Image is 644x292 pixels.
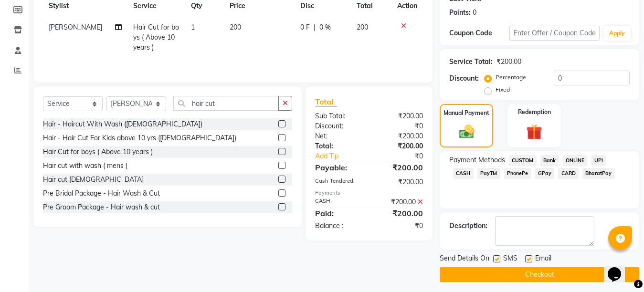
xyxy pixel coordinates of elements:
div: Discount: [449,73,479,83]
span: Email [535,253,551,265]
div: Points: [449,8,471,18]
div: Hair - Haircut With Wash ([DEMOGRAPHIC_DATA]) [43,119,202,129]
span: PayTM [477,168,500,179]
div: Balance : [308,221,369,231]
div: Net: [308,131,369,141]
span: Payment Methods [449,155,505,165]
div: Discount: [308,121,369,131]
div: ₹200.00 [369,141,430,151]
span: Hair Cut for boys ( Above 10 years ) [133,23,179,52]
div: Hair Cut for boys ( Above 10 years ) [43,147,153,157]
span: 200 [357,23,368,31]
div: ₹200.00 [369,208,430,219]
div: Coupon Code [449,28,509,38]
span: 0 % [319,22,331,32]
div: Description: [449,221,487,231]
div: ₹200.00 [369,131,430,141]
span: UPI [591,155,606,166]
input: Enter Offer / Coupon Code [509,26,600,41]
span: 0 F [300,22,310,32]
div: ₹200.00 [369,111,430,121]
div: Payments [315,189,423,197]
label: Manual Payment [443,109,489,117]
div: Pre Groom Package - Hair wash & cut [43,202,160,212]
span: Send Details On [440,253,489,265]
input: Search or Scan [173,96,279,111]
span: Bank [540,155,559,166]
button: Checkout [440,267,639,282]
span: | [314,22,316,32]
img: _cash.svg [454,123,479,140]
div: CASH [308,197,369,207]
span: 200 [230,23,241,31]
img: _gift.svg [521,122,547,142]
span: ONLINE [563,155,588,166]
div: Service Total: [449,57,493,67]
div: ₹0 [369,221,430,231]
div: ₹200.00 [496,57,521,67]
div: ₹0 [379,151,430,161]
a: Add Tip [308,151,379,161]
div: Paid: [308,208,369,219]
div: Sub Total: [308,111,369,121]
div: 0 [473,8,476,18]
div: ₹200.00 [369,197,430,207]
div: Pre Bridal Package - Hair Wash & Cut [43,188,160,198]
button: Apply [603,26,631,41]
div: Hair - Hair Cut For Kids above 10 yrs ([DEMOGRAPHIC_DATA]) [43,133,236,143]
span: [PERSON_NAME] [49,23,102,31]
span: GPay [535,168,554,179]
div: ₹0 [369,121,430,131]
span: CUSTOM [509,155,537,166]
div: Hair cut with wash ( mens ) [43,161,127,171]
div: Total: [308,141,369,151]
div: Hair cut [DEMOGRAPHIC_DATA] [43,175,144,185]
iframe: chat widget [604,254,634,282]
label: Percentage [496,73,526,82]
span: CASH [453,168,474,179]
span: CARD [558,168,579,179]
div: Cash Tendered: [308,177,369,187]
label: Redemption [518,108,551,116]
span: 1 [191,23,195,31]
span: Total [315,97,337,107]
div: ₹200.00 [369,177,430,187]
div: ₹200.00 [369,162,430,173]
span: BharatPay [582,168,615,179]
span: PhonePe [504,168,531,179]
span: SMS [503,253,517,265]
div: Payable: [308,162,369,173]
label: Fixed [496,85,510,94]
